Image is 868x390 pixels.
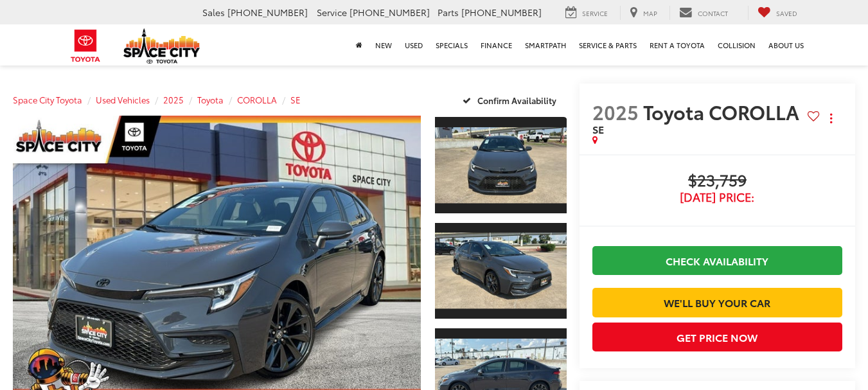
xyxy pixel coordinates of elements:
a: Used [398,24,429,66]
a: Finance [474,24,518,66]
a: Collision [711,24,762,66]
a: Service [556,6,617,20]
span: Contact [698,8,728,18]
span: [PHONE_NUMBER] [350,6,430,19]
span: SE [592,121,604,136]
a: Space City Toyota [13,94,82,105]
img: Toyota [62,25,110,67]
a: Used Vehicles [96,94,150,105]
a: Expand Photo 2 [435,222,567,321]
span: Parts [438,6,459,19]
span: [PHONE_NUMBER] [461,6,542,19]
a: Home [350,24,369,66]
a: SE [290,94,301,105]
a: My Saved Vehicles [748,6,807,20]
a: COROLLA [237,94,277,105]
span: [PHONE_NUMBER] [227,6,308,19]
a: 2025 [163,94,184,105]
a: Contact [669,6,738,20]
span: [DATE] Price: [592,191,842,204]
span: 2025 [592,98,639,125]
a: Service & Parts [572,24,643,66]
span: Confirm Availability [477,94,556,106]
span: Service [582,8,608,18]
button: Get Price Now [592,323,842,351]
a: About Us [762,24,810,66]
a: SmartPath [518,24,572,66]
span: dropdown dots [830,113,832,123]
span: $23,759 [592,172,842,191]
span: Saved [776,8,797,18]
img: 2025 Toyota COROLLA SE [434,233,568,309]
a: Toyota [197,94,224,105]
a: Specials [429,24,474,66]
span: Toyota COROLLA [643,98,804,125]
a: New [369,24,398,66]
img: Space City Toyota [123,28,200,64]
span: Map [643,8,657,18]
img: 2025 Toyota COROLLA SE [434,127,568,203]
span: Service [317,6,347,19]
a: Rent a Toyota [643,24,711,66]
a: Expand Photo 1 [435,116,567,215]
button: Confirm Availability [456,89,567,111]
a: Check Availability [592,246,842,275]
button: Actions [820,107,842,129]
a: Map [620,6,667,20]
span: Sales [202,6,225,19]
a: We'll Buy Your Car [592,288,842,317]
